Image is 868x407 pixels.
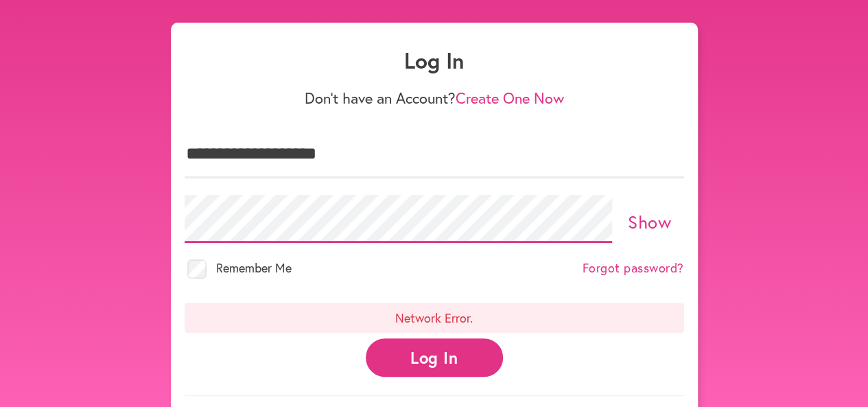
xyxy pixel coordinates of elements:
a: Forgot password? [583,261,684,276]
button: Log In [366,338,503,376]
a: Show [628,210,671,233]
a: Create One Now [456,88,564,108]
p: Don't have an Account? [185,89,684,107]
span: Remember Me [216,259,292,276]
h1: Log In [185,47,684,73]
p: Network Error. [185,303,684,333]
